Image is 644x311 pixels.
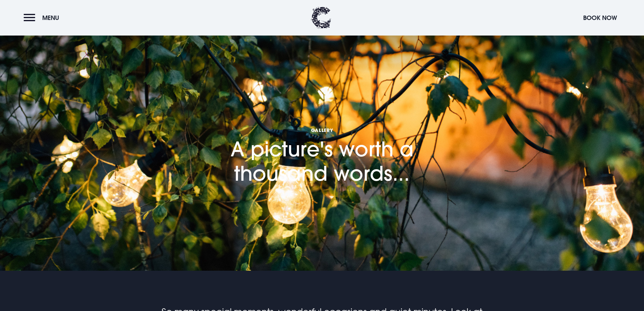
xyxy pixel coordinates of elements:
[42,14,59,22] span: Menu
[311,7,331,29] img: Clandeboye Lodge
[24,10,63,25] button: Menu
[580,10,620,25] button: Book Now
[187,127,457,133] span: Gallery
[187,89,457,185] h1: A picture's worth a thousand words...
